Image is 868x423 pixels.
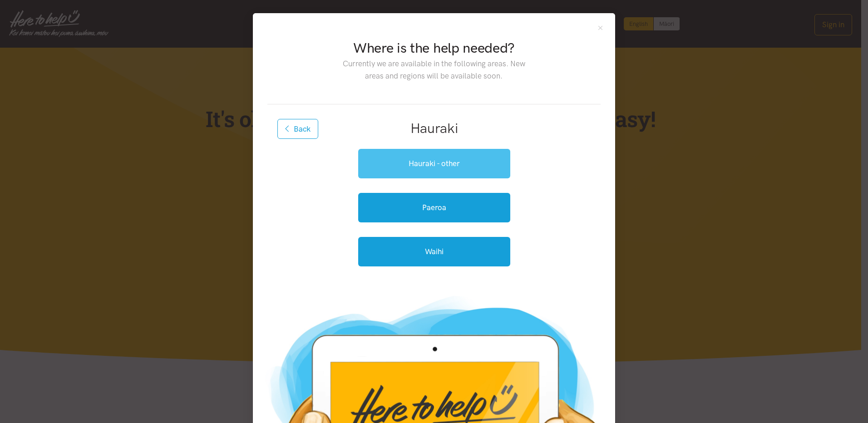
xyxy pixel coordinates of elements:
a: Paeroa [358,193,510,222]
button: Close [597,24,604,32]
h2: Hauraki [282,119,586,138]
p: Currently we are available in the following areas. New areas and regions will be available soon. [335,58,532,82]
h2: Where is the help needed? [335,39,532,58]
a: Waihi [358,237,510,266]
button: Back [277,119,318,139]
a: Hauraki - other [358,149,510,178]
